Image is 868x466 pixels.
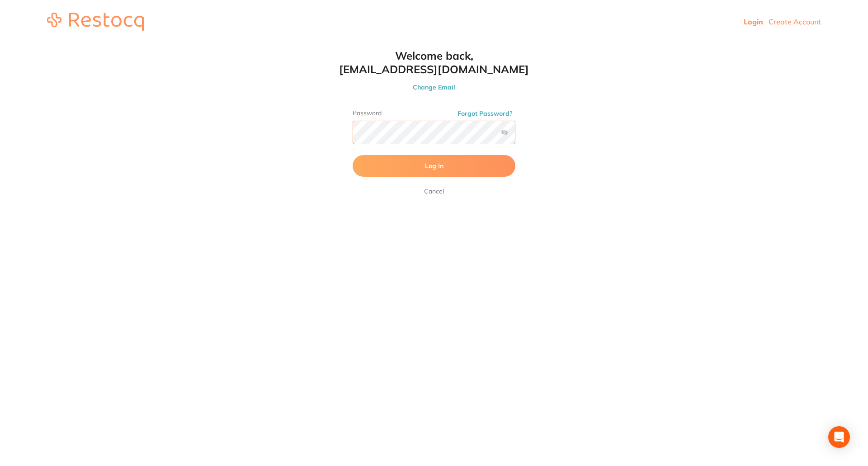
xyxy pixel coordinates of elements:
[828,426,850,448] div: Open Intercom Messenger
[335,49,533,76] h1: Welcome back, [EMAIL_ADDRESS][DOMAIN_NAME]
[744,17,763,26] a: Login
[353,109,515,117] label: Password
[47,13,144,31] img: restocq_logo.svg
[353,155,515,177] button: Log In
[769,17,821,26] a: Create Account
[422,186,446,197] a: Cancel
[455,109,515,118] button: Forgot Password?
[425,162,443,170] span: Log In
[335,83,533,91] button: Change Email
